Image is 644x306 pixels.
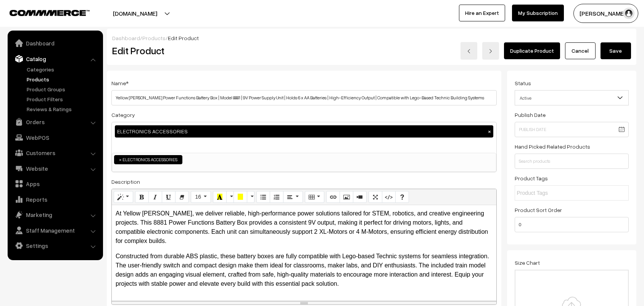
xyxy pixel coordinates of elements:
[168,35,199,41] span: Edit Product
[517,189,584,197] input: Product Tags
[512,5,564,21] a: My Subscription
[395,191,409,203] button: Help
[112,45,322,57] h2: Edit Product
[111,178,140,186] label: Description
[305,191,324,203] button: Table
[10,10,90,16] img: COMMMERCE
[573,4,638,23] button: [PERSON_NAME]
[116,209,493,246] p: At Yellow [PERSON_NAME], we deliver reliable, high-performance power solutions tailored for STEM,...
[10,177,100,191] a: Apps
[148,191,162,203] button: Italic (CTRL+I)
[25,85,100,93] a: Product Groups
[175,191,189,203] button: Remove Font Style (CTRL+\)
[111,111,135,119] label: Category
[340,191,353,203] button: Picture
[515,142,590,151] label: Hand Picked Related Products
[10,208,100,222] a: Marketing
[515,174,548,182] label: Product Tags
[25,105,100,113] a: Reviews & Ratings
[353,191,367,203] button: Video
[112,301,496,304] div: resize
[382,191,396,203] button: Code View
[326,191,340,203] button: Link (CTRL+K)
[515,259,540,267] label: Size Chart
[116,253,489,287] span: Constructed from durable ABS plastic, these battery boxes are fully compatible with Lego-based Te...
[226,191,234,203] button: More Color
[565,42,596,59] a: Cancel
[135,191,149,203] button: Bold (CTRL+B)
[256,191,270,203] button: Unordered list (CTRL+SHIFT+NUM7)
[233,191,247,203] button: Background Color
[115,125,493,138] div: ELECTRONICS ACCESSORIES
[10,193,100,206] a: Reports
[10,162,100,175] a: Website
[114,191,133,203] button: Style
[111,90,497,105] input: Name
[515,122,629,137] input: Publish Date
[195,194,201,200] span: 16
[459,5,505,21] a: Hire an Expert
[515,111,546,119] label: Publish Date
[515,90,629,105] span: Active
[114,155,182,164] li: ELECTRONICS ACCESSORIES
[142,35,166,41] a: Products
[86,4,184,23] button: [DOMAIN_NAME]
[10,131,100,144] a: WebPOS
[623,8,634,19] img: user
[25,65,100,73] a: Categories
[25,75,100,83] a: Products
[515,217,629,232] input: Enter Number
[25,95,100,103] a: Product Filters
[10,52,100,66] a: Catalog
[247,191,254,203] button: More Color
[515,91,629,105] span: Active
[10,239,100,253] a: Settings
[10,146,100,160] a: Customers
[10,223,100,237] a: Staff Management
[111,79,129,87] label: Name
[467,49,471,53] img: left-arrow.png
[283,191,303,203] button: Paragraph
[270,191,283,203] button: Ordered list (CTRL+SHIFT+NUM8)
[369,191,382,203] button: Full Screen
[515,154,629,169] input: Search products
[119,156,122,163] span: ×
[601,42,631,59] button: Save
[213,191,227,203] button: Recent Color
[488,49,493,53] img: right-arrow.png
[162,191,175,203] button: Underline (CTRL+U)
[504,42,560,59] a: Duplicate Product
[10,8,76,17] a: COMMMERCE
[191,191,211,203] button: Font Size
[515,79,531,87] label: Status
[10,36,100,50] a: Dashboard
[112,35,140,41] a: Dashboard
[10,115,100,129] a: Orders
[112,34,631,42] div: / /
[515,206,562,214] label: Product Sort Order
[486,128,493,135] button: ×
